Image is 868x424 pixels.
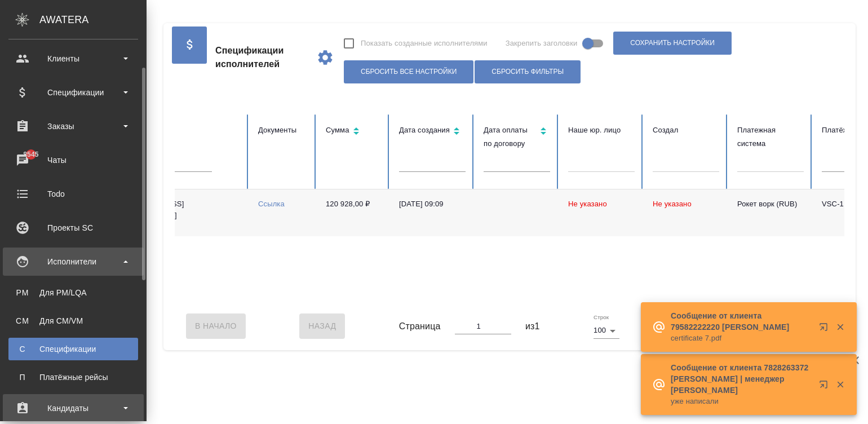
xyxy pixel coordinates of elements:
[39,8,147,31] div: AWATERA
[568,123,635,137] div: Наше юр. лицо
[3,146,144,174] a: 8545Чаты
[117,123,240,137] div: Email
[14,287,132,298] div: Для PM/LQA
[8,118,138,135] div: Заказы
[8,50,138,67] div: Клиенты
[8,253,138,270] div: Исполнители
[484,123,550,151] div: Сортировка
[8,281,138,304] a: PMДля PM/LQA
[14,343,132,355] div: Спецификации
[506,38,578,49] span: Закрепить заголовки
[568,200,607,208] span: Не указано
[215,44,307,71] span: Спецификации исполнителей
[653,200,692,208] span: Не указано
[737,123,804,151] div: Платежная система
[475,60,581,83] button: Сбросить фильтры
[8,185,138,202] div: Todo
[525,320,540,333] span: из 1
[671,362,812,396] p: Сообщение от клиента 7828263372 [PERSON_NAME] | менеджер [PERSON_NAME]
[399,123,466,140] div: Сортировка
[317,189,390,236] td: 120 928,00 ₽
[8,84,138,101] div: Спецификации
[8,310,138,332] a: CMДля CM/VM
[829,379,852,390] button: Закрыть
[108,189,249,236] td: [EMAIL_ADDRESS][DOMAIN_NAME]
[491,67,564,77] span: Сбросить фильтры
[653,123,719,137] div: Создал
[258,200,285,208] a: Ссылка
[14,315,132,326] div: Для CM/VM
[3,180,144,208] a: Todo
[630,38,715,48] span: Сохранить настройки
[613,32,732,55] button: Сохранить настройки
[8,152,138,169] div: Чаты
[8,366,138,388] a: ППлатёжные рейсы
[16,149,45,160] span: 8545
[14,372,132,383] div: Платёжные рейсы
[594,315,609,320] label: Строк
[3,214,144,242] a: Проекты SC
[728,189,813,236] td: Рокет ворк (RUB)
[671,310,812,333] p: Сообщение от клиента 79582222220 [PERSON_NAME]
[344,60,473,83] button: Сбросить все настройки
[671,396,812,407] p: уже написали
[399,320,441,333] span: Страница
[361,67,457,77] span: Сбросить все настройки
[812,316,839,343] button: Открыть в новой вкладке
[8,219,138,236] div: Проекты SC
[361,38,488,49] span: Показать созданные исполнителями
[390,189,475,236] td: [DATE] 09:09
[8,338,138,360] a: ССпецификации
[258,123,308,137] div: Документы
[326,123,381,140] div: Сортировка
[829,322,852,332] button: Закрыть
[671,333,812,344] p: certificate 7.pdf
[594,323,619,338] div: 100
[8,400,138,417] div: Кандидаты
[812,373,839,400] button: Открыть в новой вкладке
